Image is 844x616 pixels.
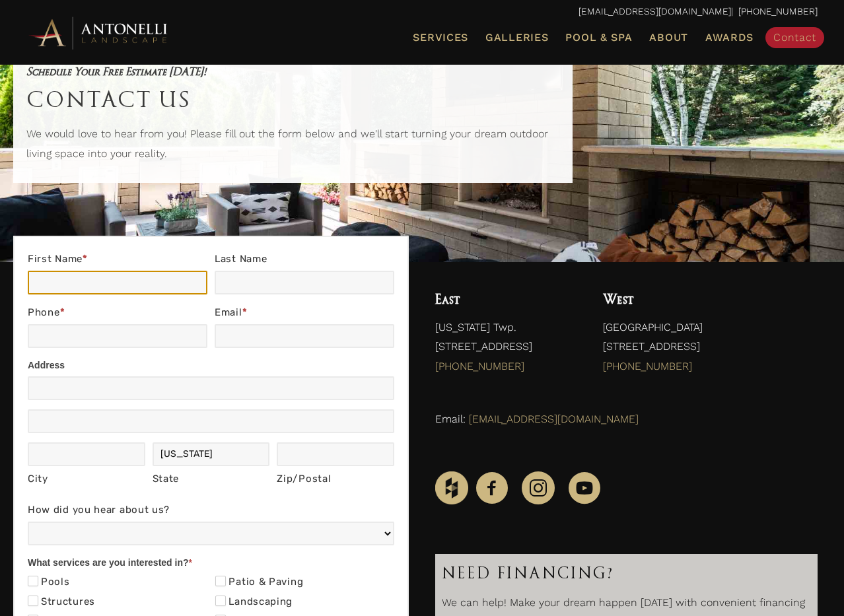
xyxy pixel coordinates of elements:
[435,413,466,425] span: Email:
[469,413,639,425] a: [EMAIL_ADDRESS][DOMAIN_NAME]
[26,81,559,118] h1: Contact Us
[28,304,207,324] label: Phone
[28,357,394,376] div: Address
[413,32,468,43] span: Services
[765,27,824,48] a: Contact
[435,318,577,383] p: [US_STATE] Twp. [STREET_ADDRESS]
[26,62,559,81] h5: Schedule Your Free Estimate [DATE]!
[644,29,693,46] a: About
[649,32,688,43] span: About
[153,442,270,466] input: Michigan
[28,501,394,522] label: How did you hear about us?
[28,596,38,606] input: Structures
[603,289,818,311] h4: West
[565,31,632,44] span: Pool & Spa
[773,31,816,44] span: Contact
[579,6,731,17] a: [EMAIL_ADDRESS][DOMAIN_NAME]
[705,31,754,44] span: Awards
[407,29,474,46] a: Services
[215,596,293,609] label: Landscaping
[26,3,818,20] p: | [PHONE_NUMBER]
[442,561,811,586] h3: Need Financing?
[28,250,207,271] label: First Name
[435,360,524,372] a: [PHONE_NUMBER]
[560,29,637,46] a: Pool & Spa
[28,576,70,589] label: Pools
[603,318,818,383] p: [GEOGRAPHIC_DATA] [STREET_ADDRESS]
[26,15,172,51] img: Antonelli Horizontal Logo
[28,555,394,574] div: What services are you interested in?
[603,360,692,372] a: [PHONE_NUMBER]
[26,124,559,170] p: We would love to hear from you! Please fill out the form below and we'll start turning your dream...
[215,596,226,606] input: Landscaping
[435,289,577,311] h4: East
[215,304,394,324] label: Email
[480,29,553,46] a: Galleries
[485,31,548,44] span: Galleries
[277,470,394,489] div: Zip/Postal
[153,470,270,489] div: State
[28,596,95,609] label: Structures
[215,250,394,271] label: Last Name
[28,576,38,586] input: Pools
[215,576,303,589] label: Patio & Paving
[215,576,226,586] input: Patio & Paving
[435,471,468,504] img: Houzz
[700,29,759,46] a: Awards
[28,470,145,489] div: City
